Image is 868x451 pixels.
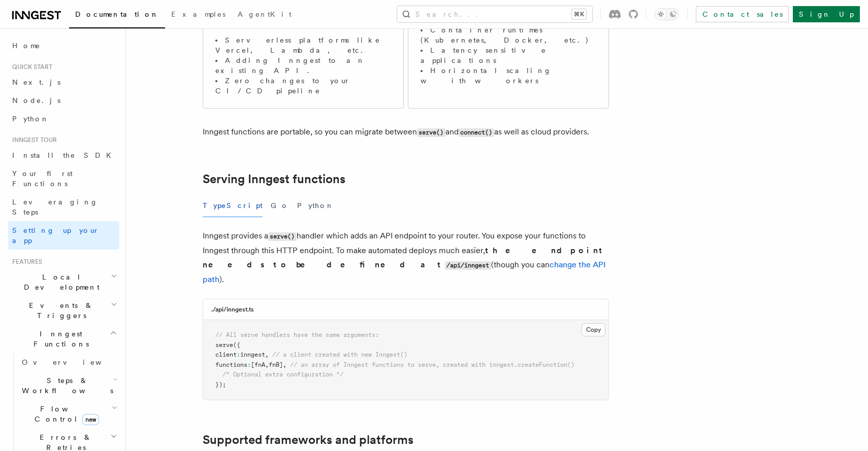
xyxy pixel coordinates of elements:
span: Inngest tour [8,136,57,144]
span: /* Optional extra configuration */ [222,371,343,378]
a: Leveraging Steps [8,193,119,221]
a: Supported frameworks and platforms [203,433,413,447]
span: Install the SDK [12,151,117,159]
li: Serverless platforms like Vercel, Lambda, etc. [215,35,391,55]
span: Next.js [12,78,60,86]
button: Local Development [8,268,119,296]
a: Home [8,37,119,55]
span: : [237,351,240,358]
p: Inngest provides a handler which adds an API endpoint to your router. You expose your functions t... [203,229,609,287]
span: // All serve handlers have the same arguments: [215,331,379,338]
h3: ./api/inngest.ts [211,305,254,314]
span: , [265,351,269,358]
a: Documentation [69,3,165,28]
span: Documentation [75,10,159,18]
span: Home [12,41,41,51]
button: Steps & Workflows [18,371,119,400]
span: new [82,414,99,425]
a: Setting up your app [8,221,119,250]
kbd: ⌘K [572,9,586,19]
code: serve() [268,232,297,241]
p: Inngest functions are portable, so you can migrate between and as well as cloud providers. [203,125,609,140]
button: Flow Controlnew [18,400,119,428]
li: Horizontal scaling with workers [421,65,596,86]
span: functions [215,361,247,368]
button: Python [297,194,334,217]
span: : [247,361,251,368]
span: Quick start [8,63,52,71]
li: Container runtimes (Kubernetes, Docker, etc.) [421,25,596,45]
span: , [265,361,269,368]
span: Inngest Functions [8,329,110,349]
a: Node.js [8,91,119,110]
span: Features [8,258,42,266]
a: Python [8,110,119,128]
a: Sign Up [793,6,860,22]
span: , [283,361,286,368]
span: ({ [233,341,240,349]
code: /api/inngest [445,261,491,270]
li: Latency sensitive applications [421,45,596,65]
code: serve() [417,128,445,137]
span: Examples [171,10,226,18]
code: connect() [459,128,494,137]
span: Node.js [12,96,60,105]
span: // an array of Inngest functions to serve, created with inngest.createFunction() [290,361,574,368]
span: serve [215,341,233,349]
a: AgentKit [232,3,298,27]
li: Zero changes to your CI/CD pipeline [215,76,391,96]
span: inngest [240,351,265,358]
span: Your first Functions [12,169,73,188]
li: Adding Inngest to an existing API. [215,55,391,76]
span: client [215,351,237,358]
button: TypeScript [203,194,263,217]
button: Events & Triggers [8,296,119,325]
a: Overview [18,353,119,371]
span: // a client created with new Inngest() [272,351,407,358]
span: Local Development [8,272,111,292]
button: Inngest Functions [8,325,119,353]
span: Leveraging Steps [12,198,98,216]
button: Search...⌘K [397,6,592,22]
a: Next.js [8,73,119,91]
span: [fnA [251,361,265,368]
a: Contact sales [696,6,789,22]
button: Go [271,194,289,217]
a: Serving Inngest functions [203,172,345,186]
button: Toggle dark mode [655,8,679,20]
span: Setting up your app [12,226,100,245]
span: Overview [22,358,126,366]
a: Your first Functions [8,164,119,193]
a: Install the SDK [8,146,119,164]
span: Python [12,115,49,123]
a: Examples [165,3,232,27]
span: AgentKit [238,10,292,18]
span: }); [215,381,226,388]
button: Copy [582,323,605,336]
span: fnB] [269,361,283,368]
span: Steps & Workflows [18,375,113,396]
span: Flow Control [18,404,112,424]
span: Events & Triggers [8,300,111,321]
